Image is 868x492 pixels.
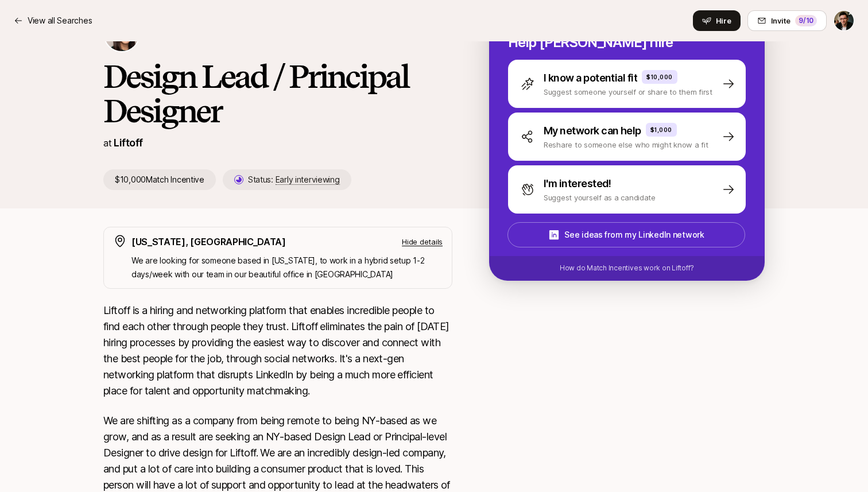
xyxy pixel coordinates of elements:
p: [US_STATE], [GEOGRAPHIC_DATA] [131,234,286,249]
p: Reshare to someone else who might know a fit [544,139,708,150]
a: Liftoff [114,137,142,149]
p: How do Match Incentives work on Liftoff? [560,263,694,273]
div: 9 /10 [795,15,817,26]
p: Status: [248,173,340,187]
p: Suggest someone yourself or share to them first [544,86,712,98]
p: Hide details [402,236,443,247]
img: Daniël van der Winden [834,11,854,30]
span: Hire [716,15,731,26]
p: $1,000 [650,125,672,134]
span: Invite [771,15,790,26]
button: Invite9/10 [747,10,827,31]
button: Hire [693,10,741,31]
span: Early interviewing [276,175,340,185]
p: $10,000 Match Incentive [103,169,216,190]
p: We are looking for someone based in [US_STATE], to work in a hybrid setup 1-2 days/week with our ... [131,254,443,281]
p: Help [PERSON_NAME] hire [508,34,746,51]
p: Suggest yourself as a candidate [544,192,656,203]
p: Liftoff is a hiring and networking platform that enables incredible people to find each other thr... [103,303,452,399]
h1: Design Lead / Principal Designer [103,59,452,128]
button: See ideas from my LinkedIn network [507,222,745,247]
p: See ideas from my LinkedIn network [564,228,704,242]
p: My network can help [544,123,641,139]
p: View all Searches [28,14,92,28]
p: I'm interested! [544,176,611,192]
button: Daniël van der Winden [834,10,854,31]
p: $10,000 [646,72,673,82]
p: I know a potential fit [544,70,637,86]
p: at [103,135,111,150]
